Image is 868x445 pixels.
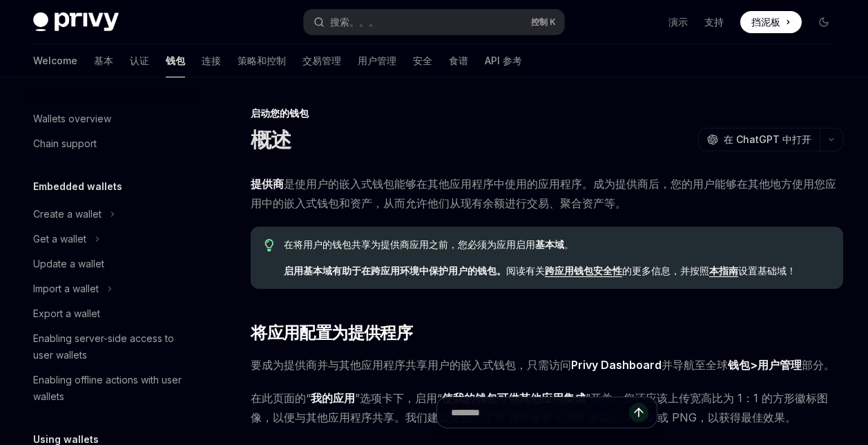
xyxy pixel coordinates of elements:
a: Welcome [33,44,77,77]
a: Enabling offline actions with user wallets [22,368,199,409]
font: 食谱 [449,54,468,68]
strong: 提供商 [251,177,284,191]
font: 用户管理 [358,54,396,68]
div: Export a wallet [33,305,100,322]
div: Chain support [33,135,97,152]
a: Wallets overview [22,106,199,131]
font: 安全 [413,54,432,68]
a: 支持 [704,15,724,29]
a: Chain support [22,131,199,156]
div: Enabling server-side access to user wallets [33,330,191,363]
span: 是使用户的嵌入式钱包能够在其他应用程序中使用的应用程序。成为提供商后，您的用户能够在其他地方使用您应用中的嵌入式钱包和资产，从而允许他们从现有余额进行交易、聚合资产等。 [251,174,843,213]
button: 在 ChatGPT 中打开 [698,128,820,151]
a: 安全 [413,44,432,77]
div: 启动您的钱包 [251,106,843,120]
a: 连接 [202,44,221,77]
span: 阅读有关 的更多信息，并按照 设置基础域！ [284,264,829,278]
div: Wallets overview [33,111,111,127]
strong: 启用基本域有助于在跨应用环境中保护用户的钱包。 [284,265,506,276]
div: Enabling offline actions with user wallets [33,372,191,405]
span: 在此页面的“ ”选项卡下，启用“ ”开关。您还应该上传宽高比为 1：1 的方形徽标图像，以便与其他应用程序共享。我们建议使用尺寸为 180 像素 x 180 像素的 JPEG 或 PNG，以获得... [251,388,843,427]
span: 将应用配置为提供程序 [251,322,412,344]
div: Create a wallet [33,206,102,223]
font: 策略和控制 [238,54,286,68]
a: 钱包 [728,358,750,372]
div: Get a wallet [33,231,86,247]
a: 本指南 [709,265,738,277]
a: Export a wallet [22,301,199,326]
font: Welcome [33,54,77,68]
span: 挡泥板 [751,15,780,29]
a: 挡泥板 [740,11,802,33]
span: 在将用户的钱包共享为提供商应用之前，您必须为应用启用 。 [284,238,829,252]
div: Update a wallet [33,256,104,272]
font: API 参考 [485,54,522,68]
a: 跨应用钱包安全性 [545,265,622,277]
a: Update a wallet [22,252,199,276]
button: 发送消息 [629,403,648,422]
font: 基本 [94,54,113,68]
font: 钱包 [166,54,185,68]
div: 搜索。。。 [330,14,378,30]
button: 切换深色模式 [813,11,835,33]
strong: >用户管理 [728,358,802,372]
h1: 概述 [251,127,291,152]
a: 钱包 [166,44,185,77]
img: 深色标志 [33,12,119,32]
font: 连接 [202,54,221,68]
strong: 基本域 [535,238,564,250]
h5: Embedded wallets [33,178,122,195]
span: 要成为提供商并与其他应用程序共享用户的嵌入式钱包，只需访问 并导航至全球 部分。 [251,355,843,375]
a: API 参考 [485,44,522,77]
a: 食谱 [449,44,468,77]
svg: 提示 [264,239,274,252]
strong: 使我的钱包可供其他应用集成 [442,391,586,405]
a: 交易管理 [302,44,341,77]
a: 用户管理 [358,44,396,77]
a: 基本 [94,44,113,77]
span: 控制 K [531,17,556,28]
a: 策略和控制 [238,44,286,77]
strong: Privy Dashboard [571,358,662,372]
a: 我的应用 [311,391,355,406]
a: 演示 [668,15,688,29]
a: Enabling server-side access to user wallets [22,326,199,368]
span: 在 ChatGPT 中打开 [724,133,811,146]
a: 认证 [130,44,149,77]
font: 交易管理 [302,54,341,68]
div: Import a wallet [33,281,99,297]
button: 搜索。。。控制 K [304,10,563,35]
font: 认证 [130,54,149,68]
